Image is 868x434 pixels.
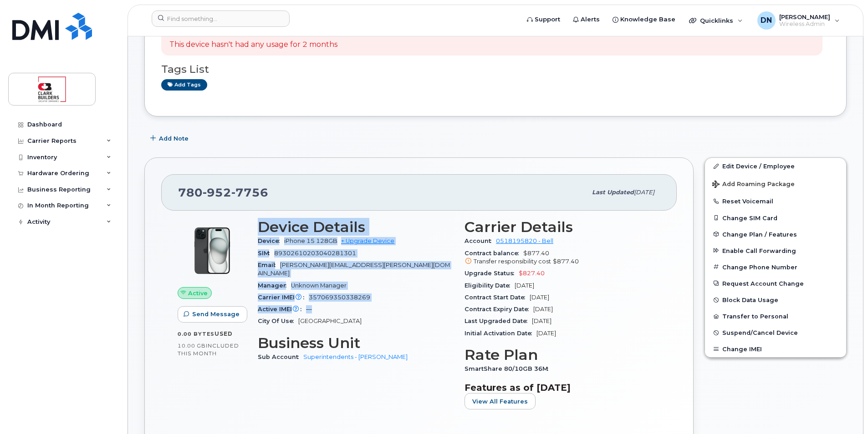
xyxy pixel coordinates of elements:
[465,365,553,372] span: SmartShare 80/10GB 36M
[705,226,846,242] button: Change Plan / Features
[496,237,553,244] a: 0518195820 - Bell
[341,237,394,244] a: + Upgrade Device
[700,17,733,24] span: Quicklinks
[465,250,523,257] span: Contract balance
[722,231,797,237] span: Change Plan / Features
[178,306,247,323] button: Send Message
[536,330,556,337] span: [DATE]
[465,306,533,313] span: Contract Expiry Date
[144,130,196,146] button: Add Note
[274,250,356,257] span: 89302610203040281301
[634,189,654,196] span: [DATE]
[705,341,846,357] button: Change IMEI
[553,258,579,265] span: $877.40
[178,186,268,199] span: 780
[152,10,290,27] input: Find something...
[258,250,274,257] span: SIM
[258,282,291,289] span: Manager
[828,394,861,427] iframe: Messenger Launcher
[169,40,337,50] p: This device hasn't had any usage for 2 months
[705,275,846,292] button: Request Account Change
[188,289,208,298] span: Active
[303,353,408,360] a: Superintendents - [PERSON_NAME]
[705,259,846,275] button: Change Phone Number
[298,318,362,324] span: [GEOGRAPHIC_DATA]
[465,219,660,235] h3: Carrier Details
[291,282,347,289] span: Unknown Manager
[620,15,675,24] span: Knowledge Base
[258,318,298,324] span: City Of Use
[465,250,660,266] span: $877.40
[161,79,207,91] a: Add tags
[258,294,309,301] span: Carrier IMEI
[705,210,846,226] button: Change SIM Card
[178,342,239,357] span: included this month
[751,11,846,30] div: Danny Nguyen
[779,13,830,20] span: [PERSON_NAME]
[705,292,846,308] button: Block Data Usage
[722,247,796,254] span: Enable Call Forwarding
[178,331,214,337] span: 0.00 Bytes
[185,223,240,278] img: iPhone_15_Black.png
[309,294,370,301] span: 357069350338269
[465,382,660,393] h3: Features as of [DATE]
[258,306,306,313] span: Active IMEI
[530,294,549,301] span: [DATE]
[258,219,454,235] h3: Device Details
[465,318,532,324] span: Last Upgraded Date
[178,343,206,349] span: 10.00 GB
[581,15,600,24] span: Alerts
[465,282,515,289] span: Eligibility Date
[705,324,846,341] button: Suspend/Cancel Device
[722,329,798,336] span: Suspend/Cancel Device
[521,10,567,29] a: Support
[231,186,268,199] span: 7756
[465,237,496,244] span: Account
[192,310,240,318] span: Send Message
[606,10,682,29] a: Knowledge Base
[203,186,231,199] span: 952
[474,258,551,265] span: Transfer responsibility cost
[465,270,519,277] span: Upgrade Status
[779,20,830,28] span: Wireless Admin
[761,15,772,26] span: DN
[258,335,454,351] h3: Business Unit
[567,10,606,29] a: Alerts
[515,282,534,289] span: [DATE]
[159,134,189,143] span: Add Note
[465,294,530,301] span: Contract Start Date
[705,174,846,193] button: Add Roaming Package
[258,262,280,268] span: Email
[161,64,830,75] h3: Tags List
[705,308,846,324] button: Transfer to Personal
[306,306,312,313] span: —
[705,242,846,259] button: Enable Call Forwarding
[258,262,450,277] span: [PERSON_NAME][EMAIL_ADDRESS][PERSON_NAME][DOMAIN_NAME]
[705,193,846,209] button: Reset Voicemail
[592,189,634,196] span: Last updated
[472,397,528,406] span: View All Features
[683,11,749,30] div: Quicklinks
[465,330,536,337] span: Initial Activation Date
[705,158,846,174] a: Edit Device / Employee
[258,237,284,244] span: Device
[465,347,660,363] h3: Rate Plan
[258,353,303,360] span: Sub Account
[533,306,553,313] span: [DATE]
[465,393,536,409] button: View All Features
[519,270,545,277] span: $827.40
[214,330,233,337] span: used
[532,318,551,324] span: [DATE]
[535,15,560,24] span: Support
[712,181,795,189] span: Add Roaming Package
[284,237,337,244] span: iPhone 15 128GB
